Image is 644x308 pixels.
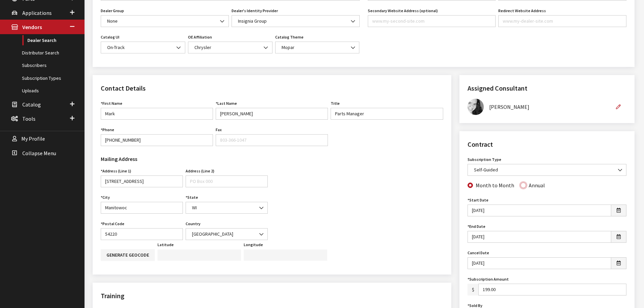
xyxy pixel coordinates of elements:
input: 888-579-4458 [101,134,213,146]
img: Khrys Dorton [468,99,484,115]
label: City [101,194,110,200]
button: Open date picker [611,231,626,243]
span: Chrysler [192,44,268,51]
label: End Date [468,223,485,230]
span: On-Track [101,42,185,53]
span: Self-Guided [468,164,626,176]
input: Manager [331,108,443,120]
label: First Name [101,100,122,106]
label: Cancel Date [468,250,489,256]
label: Longitude [244,242,263,248]
label: Address (Line 1) [101,168,131,174]
div: [PERSON_NAME] [489,103,610,111]
input: PO Box 000 [186,175,268,187]
input: www.my-second-site.com [368,15,496,27]
span: Collapse Menu [22,150,56,157]
label: Last Name [216,100,237,106]
span: Insignia Group [232,15,360,27]
label: Catalog Theme [275,34,304,40]
span: Applications [22,9,52,16]
label: Latitude [158,242,174,248]
label: Title [331,100,340,106]
h2: Training [101,291,443,301]
label: Subscription Amount [468,276,509,282]
span: None [105,18,224,25]
span: Vendors [22,24,42,31]
input: M/d/yyyy [468,205,611,216]
label: Country [186,221,200,227]
button: Open date picker [611,257,626,269]
label: Redirect Website Address [498,8,546,14]
span: United States of America [190,231,263,238]
span: Chrysler [188,42,272,53]
label: Month to Month [476,181,514,189]
label: State [186,194,198,200]
span: WI [190,204,263,211]
span: Catalog [22,101,41,108]
label: Catalog UI [101,34,119,40]
h2: Contract [468,139,626,149]
input: Rock Hill [101,202,183,214]
label: Postal Code [101,221,124,227]
label: Start Date [468,197,488,203]
input: John [101,108,213,120]
span: My Profile [21,136,45,142]
h2: Contact Details [101,83,443,93]
span: On-Track [105,44,181,51]
button: Edit Assigned Consultant [610,101,626,113]
input: 803-366-1047 [216,134,328,146]
label: Secondary Website Address (optional) [368,8,438,14]
input: 99.00 [478,284,626,295]
input: M/d/yyyy [468,231,611,243]
h2: Assigned Consultant [468,83,626,93]
label: Annual [529,181,545,189]
label: Address (Line 2) [186,168,214,174]
button: Generate geocode [101,249,155,261]
label: Phone [101,127,114,133]
h3: Mailing Address [101,155,268,163]
span: Tools [22,115,35,122]
input: Doe [216,108,328,120]
input: M/d/yyyy [468,257,611,269]
label: Dealer's Identity Provider [232,8,278,14]
span: Mopar [280,44,355,51]
label: Fax [216,127,222,133]
span: Insignia Group [236,18,355,25]
span: Self-Guided [472,166,622,173]
label: OE Affiliation [188,34,212,40]
span: Mopar [275,42,360,53]
input: 153 South Oakland Avenue [101,175,183,187]
label: Subscription Type [468,157,501,163]
span: WI [186,202,268,214]
input: 29730 [101,228,183,240]
input: www.my-dealer-site.com [498,15,626,27]
button: Open date picker [611,205,626,216]
span: None [101,15,229,27]
label: Dealer Group [101,8,124,14]
span: $ [468,284,479,295]
span: United States of America [186,228,268,240]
